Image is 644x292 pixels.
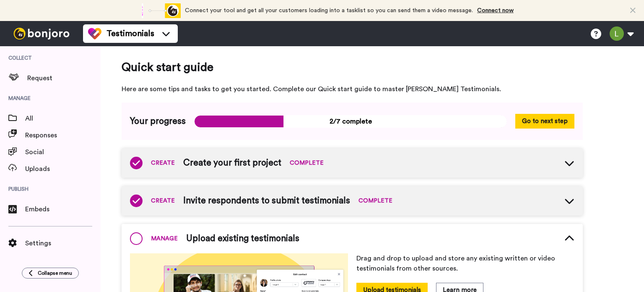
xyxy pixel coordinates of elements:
[38,270,72,276] span: Collapse menu
[183,195,350,207] span: Invite respondents to submit testimonials
[25,238,101,248] span: Settings
[25,130,101,140] span: Responses
[515,114,574,129] button: Go to next step
[135,3,181,18] div: animation
[25,147,101,157] span: Social
[477,8,514,13] a: Connect now
[185,8,473,13] span: Connect your tool and get all your customers loading into a tasklist so you can send them a video...
[194,115,507,128] span: 2/7 complete
[88,27,101,40] img: tm-color.svg
[122,59,583,76] span: Quick start guide
[27,73,101,83] span: Request
[151,234,178,243] span: MANAGE
[25,164,101,174] span: Uploads
[130,115,186,128] span: Your progress
[290,159,324,167] span: COMPLETE
[151,159,175,167] span: CREATE
[106,28,154,39] span: Testimonials
[22,268,79,279] button: Collapse menu
[10,28,73,39] img: bj-logo-header-white.svg
[25,204,101,214] span: Embeds
[151,197,175,205] span: CREATE
[183,157,281,169] span: Create your first project
[25,113,101,124] span: All
[122,84,583,94] span: Here are some tips and tasks to get you started. Complete our Quick start guide to master [PERSON...
[186,232,299,245] span: Upload existing testimonials
[356,253,574,274] p: Drag and drop to upload and store any existing written or video testimonials from other sources.
[358,197,392,205] span: COMPLETE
